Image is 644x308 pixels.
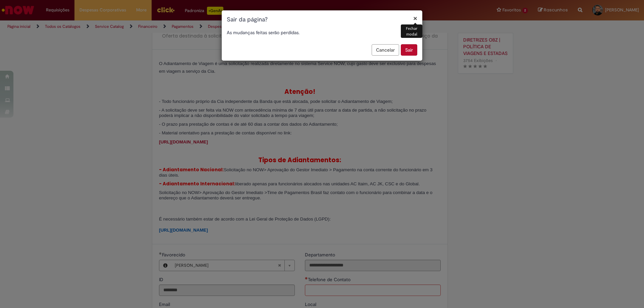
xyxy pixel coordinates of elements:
[401,24,422,38] div: Fechar modal
[372,44,399,56] button: Cancelar
[227,15,417,24] h1: Sair da página?
[401,44,417,56] button: Sair
[227,29,417,36] p: As mudanças feitas serão perdidas.
[413,15,417,22] button: Fechar modal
